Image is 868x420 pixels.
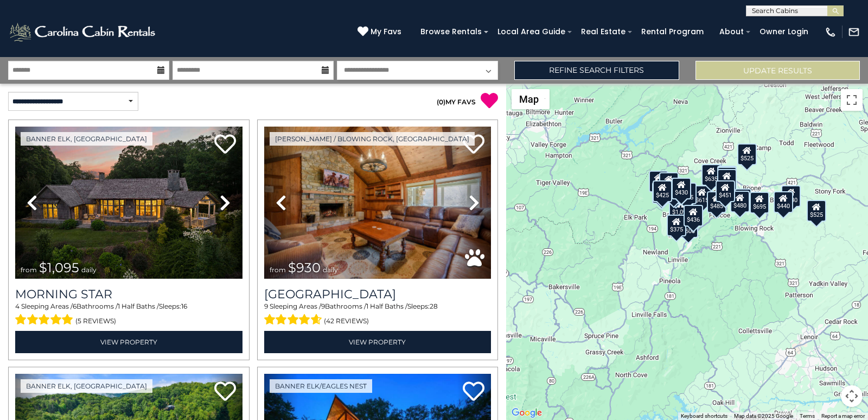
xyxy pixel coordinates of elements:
span: Map [519,93,539,105]
a: Report a map error [821,413,865,419]
div: $695 [750,191,769,213]
div: $565 [717,166,737,187]
div: $525 [717,167,737,189]
span: (5 reviews) [75,314,116,328]
div: $460 [664,180,684,202]
span: daily [323,266,338,274]
img: Google [509,406,545,420]
div: $650 [652,182,671,204]
a: Add to favorites [214,380,236,404]
span: 0 [439,98,443,106]
div: Sleeping Areas / Bathrooms / Sleeps: [15,302,242,328]
div: $525 [737,143,757,165]
span: 6 [73,302,76,310]
a: My Favs [358,26,404,38]
a: Morning Star [15,287,242,302]
button: Map camera controls [841,385,863,407]
a: Banner Elk/Eagles Nest [270,379,372,393]
a: Terms [800,413,815,419]
div: $500 [679,216,698,237]
button: Change map style [512,89,550,109]
div: $525 [807,200,826,222]
span: 4 [15,302,20,310]
a: [GEOGRAPHIC_DATA] [264,287,492,302]
a: View Property [15,331,242,353]
div: $570 [666,181,685,203]
div: $720 [649,171,668,192]
span: 28 [430,302,438,310]
a: Real Estate [576,23,631,40]
a: Browse Rentals [415,23,487,40]
div: $440 [774,191,793,212]
div: $436 [683,205,703,227]
img: mail-regular-white.png [848,26,860,38]
div: $625 [676,182,696,204]
a: Banner Elk, [GEOGRAPHIC_DATA] [21,379,152,393]
a: About [714,23,749,40]
span: daily [81,266,97,274]
span: $930 [288,260,321,275]
span: My Favs [371,26,401,37]
a: Add to favorites [214,133,236,156]
a: Open this area in Google Maps (opens a new window) [509,406,545,420]
span: Map data ©2025 Google [734,413,793,419]
div: $675 [731,188,751,210]
div: $425 [653,180,672,202]
div: Sleeping Areas / Bathrooms / Sleeps: [264,302,492,328]
span: from [21,266,37,274]
span: $1,095 [39,260,79,275]
a: Banner Elk, [GEOGRAPHIC_DATA] [21,132,152,146]
a: Rental Program [636,23,709,40]
div: $930 [781,185,801,206]
div: $460 [717,168,737,190]
span: 1 Half Baths / [366,302,407,310]
a: Add to favorites [463,380,484,404]
div: $1,095 [669,197,693,218]
button: Keyboard shortcuts [681,412,727,420]
a: [PERSON_NAME] / Blowing Rock, [GEOGRAPHIC_DATA] [270,132,475,146]
img: White-1-2.png [8,21,158,43]
a: (0)MY FAVS [437,98,476,106]
div: $430 [672,177,691,199]
span: (42 reviews) [324,314,369,328]
div: $375 [666,215,686,236]
a: Local Area Guide [492,23,571,40]
div: $425 [659,172,679,194]
div: $485 [706,191,726,212]
button: Toggle fullscreen view [841,89,863,111]
div: $635 [701,164,721,186]
div: $615 [692,185,712,207]
div: $451 [715,180,735,202]
a: Refine Search Filters [514,61,679,80]
h3: Appalachian Mountain Lodge [264,287,492,302]
a: View Property [264,331,492,353]
img: thumbnail_163276265.jpeg [15,127,242,279]
div: $480 [730,191,750,212]
span: ( ) [437,98,445,106]
span: 1 Half Baths / [118,302,159,310]
img: phone-regular-white.png [825,26,837,38]
span: 16 [181,302,187,310]
span: 9 [264,302,268,310]
button: Update Results [695,61,860,80]
img: thumbnail_163277208.jpeg [264,127,492,279]
span: from [270,266,286,274]
a: Owner Login [754,23,814,40]
span: 9 [321,302,325,310]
